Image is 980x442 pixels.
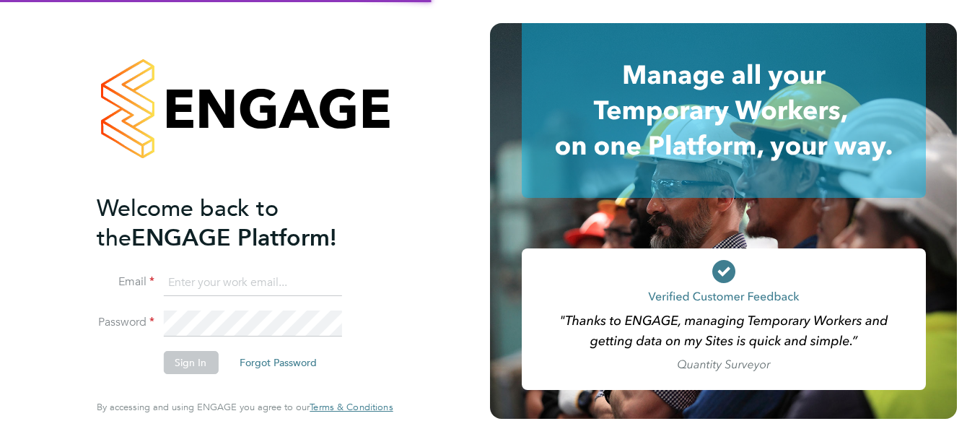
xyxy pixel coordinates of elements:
label: Email [97,274,154,290]
span: Terms & Conditions [310,401,393,413]
input: Enter your work email... [163,270,341,296]
h2: ENGAGE Platform! [97,194,378,253]
button: Sign In [163,351,218,374]
span: By accessing and using ENGAGE you agree to our [97,401,393,413]
label: Password [97,315,154,330]
a: Terms & Conditions [310,402,393,413]
button: Forgot Password [228,351,328,374]
span: Welcome back to the [97,194,279,252]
